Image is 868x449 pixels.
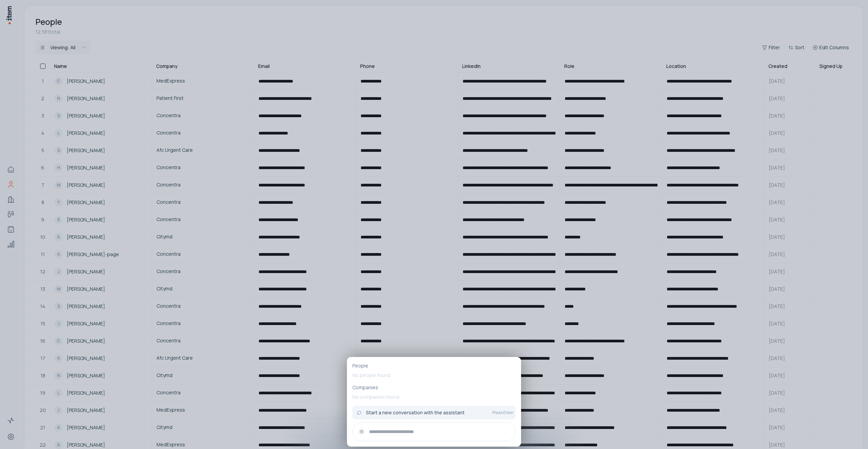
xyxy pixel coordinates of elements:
span: Start a new conversation with the assistant [366,409,465,416]
p: Press Enter [492,410,513,415]
p: Companies [352,384,516,391]
p: No companies found [352,391,516,403]
div: PeopleNo people foundCompaniesNo companies foundStart a new conversation with the assistantPress ... [347,357,521,447]
button: Start a new conversation with the assistantPress Enter [352,406,516,419]
p: People [352,362,516,369]
p: No people found [352,369,516,381]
